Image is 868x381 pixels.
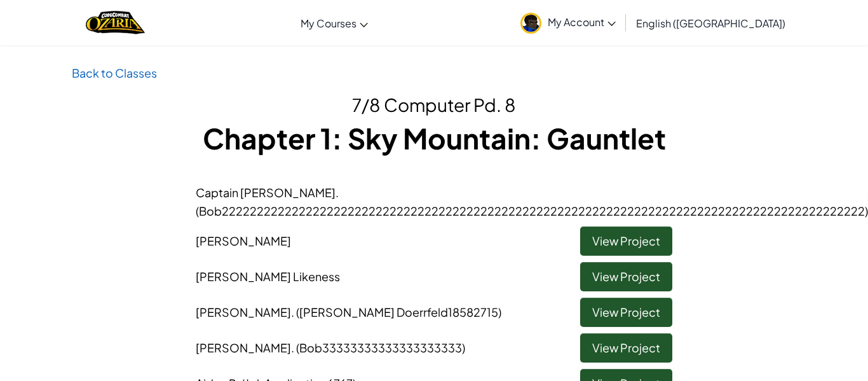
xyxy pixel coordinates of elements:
a: My Account [514,3,622,43]
img: Home [86,10,145,36]
span: Captain [PERSON_NAME] [196,185,868,218]
span: . ([PERSON_NAME] Doerrfeld18582715) [291,305,501,319]
span: My Account [548,15,616,29]
span: [PERSON_NAME] Likeness [196,269,340,284]
span: [PERSON_NAME] [196,340,465,355]
span: . (Bob33333333333333333333) [291,340,465,355]
a: View Project [580,298,672,327]
h2: 7/8 Computer Pd. 8 [72,92,796,118]
img: avatar [520,13,541,34]
a: View Project [580,333,672,363]
a: My Courses [294,6,374,40]
a: View Project [580,262,672,291]
h1: Chapter 1: Sky Mountain: Gauntlet [72,118,796,158]
a: Ozaria by CodeCombat logo [86,10,145,36]
a: Back to Classes [72,66,157,80]
span: [PERSON_NAME] [196,233,291,248]
span: [PERSON_NAME] [196,305,501,319]
a: View Project [580,226,672,256]
a: English ([GEOGRAPHIC_DATA]) [630,6,792,40]
span: My Courses [301,17,356,30]
span: English ([GEOGRAPHIC_DATA]) [636,17,785,30]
